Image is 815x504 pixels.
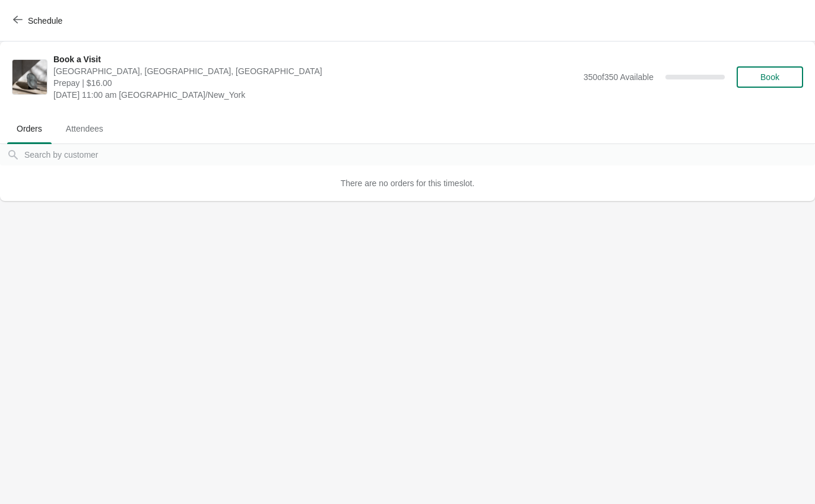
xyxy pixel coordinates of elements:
[53,77,578,89] span: Prepay | $16.00
[6,10,72,31] button: Schedule
[28,16,62,25] span: Schedule
[24,144,815,165] input: Search by customer
[53,53,578,65] span: Book a Visit
[737,66,803,88] button: Book
[53,65,578,77] span: [GEOGRAPHIC_DATA], [GEOGRAPHIC_DATA], [GEOGRAPHIC_DATA]
[341,178,475,188] span: There are no orders for this timeslot.
[53,89,578,101] span: [DATE] 11:00 am [GEOGRAPHIC_DATA]/New_York
[760,72,779,82] span: Book
[583,72,654,82] span: 350 of 350 Available
[12,60,47,94] img: Book a Visit
[7,118,52,139] span: Orders
[56,118,113,139] span: Attendees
